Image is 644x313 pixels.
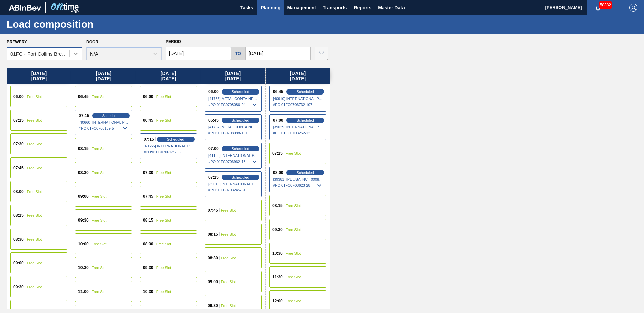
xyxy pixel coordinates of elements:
[27,95,42,99] span: Free Slot
[78,95,89,99] span: 06:45
[221,280,236,284] span: Free Slot
[92,171,107,175] span: Free Slot
[156,118,171,122] span: Free Slot
[208,232,218,236] span: 08:15
[71,68,136,84] div: [DATE] [DATE]
[7,40,27,44] label: Brewery
[297,90,314,94] span: Scheduled
[156,242,171,246] span: Free Slot
[266,68,330,84] div: [DATE] [DATE]
[245,47,311,60] input: mm/dd/yyyy
[208,186,259,194] span: # PO : 01FC0703245-61
[273,129,323,137] span: # PO : 01FC0703252-12
[273,181,323,189] span: # PO : 01FC0703623-28
[221,304,236,308] span: Free Slot
[208,256,218,260] span: 08:30
[323,4,347,12] span: Transports
[208,182,259,186] span: [39019] INTERNATIONAL PAPER COMPANY - 0008219785
[143,266,153,270] span: 09:30
[221,232,236,236] span: Free Slot
[13,237,24,241] span: 08:30
[27,261,42,265] span: Free Slot
[208,304,218,308] span: 09:30
[92,147,107,151] span: Free Slot
[143,171,153,175] span: 07:30
[232,147,249,151] span: Scheduled
[273,97,323,101] span: [40910] INTERNATIONAL PAPER COMPANY - 0008219785
[27,237,42,241] span: Free Slot
[13,95,24,99] span: 06:00
[286,275,301,279] span: Free Slot
[156,95,171,99] span: Free Slot
[156,290,171,294] span: Free Slot
[144,137,154,141] span: 07:15
[297,171,314,175] span: Scheduled
[273,171,283,175] span: 08:00
[287,4,316,12] span: Management
[208,90,219,94] span: 06:00
[78,147,89,151] span: 08:15
[13,285,24,289] span: 09:30
[273,118,283,122] span: 07:00
[235,51,241,56] h5: to
[143,290,153,294] span: 10:30
[599,1,612,9] span: 50382
[208,101,259,109] span: # PO : 01FC0708086-94
[156,266,171,270] span: Free Slot
[272,228,283,232] span: 09:30
[286,228,301,232] span: Free Slot
[354,4,371,12] span: Reports
[272,299,283,303] span: 12:00
[143,118,153,122] span: 06:45
[208,153,259,158] span: [41166] INTERNATIONAL PAPER COMPANY - 0008219785
[315,47,328,60] button: icon-filter-gray
[143,218,153,222] span: 08:15
[239,4,254,12] span: Tasks
[208,158,259,166] span: # PO : 01FC0706962-13
[13,190,24,194] span: 08:00
[13,118,24,122] span: 07:15
[166,39,181,44] span: Period
[273,177,323,181] span: [39381] IPL USA INC - 0008221130
[208,129,259,137] span: # PO : 01FC0708088-191
[208,97,259,101] span: [41756] METAL CONTAINER CORPORATION - 0008219743
[13,309,24,313] span: 10:00
[92,290,107,294] span: Free Slot
[92,95,107,99] span: Free Slot
[166,47,231,60] input: mm/dd/yyyy
[78,242,89,246] span: 10:00
[92,266,107,270] span: Free Slot
[144,148,194,156] span: # PO : 01FC0706135-98
[9,5,41,11] img: TNhmsLtSVTkK8tSr43FrP2fwEKptu5GPRR3wAAAABJRU5ErkJggg==
[92,242,107,246] span: Free Slot
[208,280,218,284] span: 09:00
[79,124,129,132] span: # PO : 01FC0706139-5
[92,218,107,222] span: Free Slot
[78,194,89,198] span: 09:00
[102,114,120,118] span: Scheduled
[144,144,194,148] span: [40655] INTERNATIONAL PAPER COMPANY - 0008219785
[378,4,405,12] span: Master Data
[261,4,280,12] span: Planning
[232,118,249,122] span: Scheduled
[13,261,24,265] span: 09:00
[143,95,153,99] span: 06:00
[221,208,236,212] span: Free Slot
[27,309,42,313] span: Free Slot
[78,290,89,294] span: 11:00
[297,118,314,122] span: Scheduled
[143,194,153,198] span: 07:45
[273,125,323,129] span: [39029] INTERNATIONAL PAPER COMPANY - 0008219785
[143,242,153,246] span: 08:30
[272,251,283,255] span: 10:30
[221,256,236,260] span: Free Slot
[27,118,42,122] span: Free Slot
[208,147,219,151] span: 07:00
[13,142,24,146] span: 07:30
[79,120,129,124] span: [40660] INTERNATIONAL PAPER COMPANY - 0008219785
[78,218,89,222] span: 09:30
[7,20,126,28] h1: Load composition
[86,40,98,44] label: Door
[232,90,249,94] span: Scheduled
[79,114,89,118] span: 07:15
